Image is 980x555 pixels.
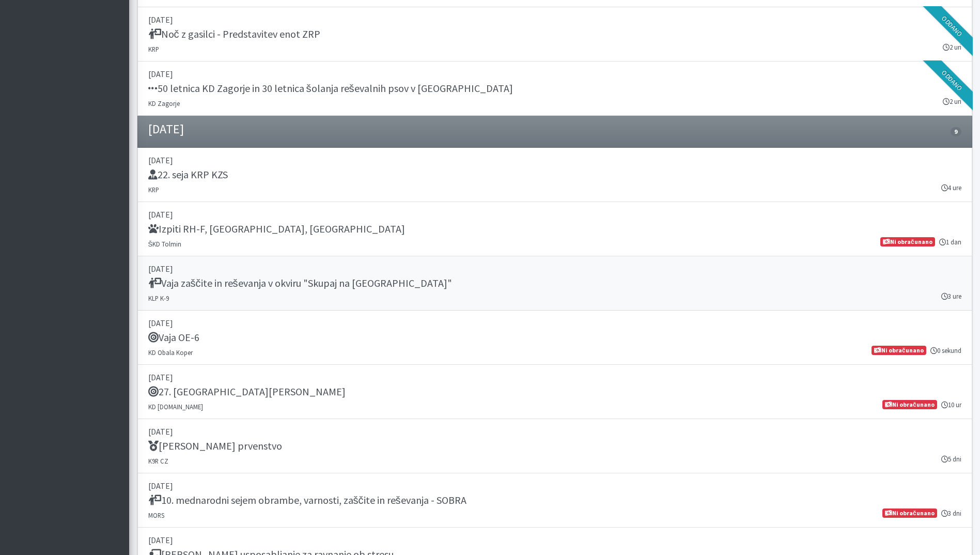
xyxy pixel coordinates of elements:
a: [DATE] Vaja OE-6 KD Obala Koper 0 sekund Ni obračunano [137,311,972,365]
small: 10 ur [941,400,961,410]
h5: Vaja zaščite in reševanja v okviru "Skupaj na [GEOGRAPHIC_DATA]" [148,277,452,289]
small: 3 dni [941,508,961,518]
p: [DATE] [148,371,961,383]
span: Ni obračunano [872,346,926,355]
span: Ni obračunano [882,400,937,409]
small: 4 ure [941,183,961,193]
h5: 10. mednarodni sejem obrambe, varnosti, zaščite in reševanja - SOBRA [148,494,466,506]
p: [DATE] [148,317,961,329]
h5: [PERSON_NAME] prvenstvo [148,440,282,452]
p: [DATE] [148,13,961,26]
small: KRP [148,45,159,53]
small: KRP [148,186,159,194]
p: [DATE] [148,425,961,438]
small: KD [DOMAIN_NAME] [148,403,203,411]
h5: Noč z gasilci - Predstavitev enot ZRP [148,28,320,40]
p: [DATE] [148,154,961,166]
a: [DATE] [PERSON_NAME] prvenstvo K9R CZ 5 dni [137,419,972,473]
a: [DATE] Izpiti RH-F, [GEOGRAPHIC_DATA], [GEOGRAPHIC_DATA] ŠKD Tolmin 1 dan Ni obračunano [137,202,972,256]
small: ŠKD Tolmin [148,240,182,248]
a: [DATE] Noč z gasilci - Predstavitev enot ZRP KRP 2 uri Oddano [137,7,972,61]
span: Ni obračunano [882,508,937,518]
p: [DATE] [148,480,961,492]
a: [DATE] Vaja zaščite in reševanja v okviru "Skupaj na [GEOGRAPHIC_DATA]" KLP K-9 3 ure [137,256,972,311]
small: KD Zagorje [148,99,180,107]
h5: Vaja OE-6 [148,331,199,344]
h5: 50 letnica KD Zagorje in 30 letnica šolanja reševalnih psov v [GEOGRAPHIC_DATA] [148,82,513,95]
span: Ni obračunano [880,237,935,246]
h5: 22. seja KRP KZS [148,168,228,181]
p: [DATE] [148,263,961,275]
p: [DATE] [148,208,961,221]
p: [DATE] [148,534,961,546]
small: MORS [148,511,164,519]
span: 9 [951,127,961,136]
h5: 27. [GEOGRAPHIC_DATA][PERSON_NAME] [148,386,346,398]
small: KLP K-9 [148,294,169,302]
a: [DATE] 22. seja KRP KZS KRP 4 ure [137,148,972,202]
a: [DATE] 10. mednarodni sejem obrambe, varnosti, zaščite in reševanja - SOBRA MORS 3 dni Ni obračunano [137,473,972,528]
h5: Izpiti RH-F, [GEOGRAPHIC_DATA], [GEOGRAPHIC_DATA] [148,223,405,235]
small: KD Obala Koper [148,348,193,357]
small: 0 sekund [930,346,961,356]
a: [DATE] 27. [GEOGRAPHIC_DATA][PERSON_NAME] KD [DOMAIN_NAME] 10 ur Ni obračunano [137,365,972,419]
a: [DATE] 50 letnica KD Zagorje in 30 letnica šolanja reševalnih psov v [GEOGRAPHIC_DATA] KD Zagorje... [137,61,972,116]
p: [DATE] [148,68,961,80]
small: 1 dan [939,237,961,247]
small: 5 dni [941,454,961,464]
h4: [DATE] [148,122,184,137]
small: 3 ure [941,291,961,301]
small: K9R CZ [148,457,168,465]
